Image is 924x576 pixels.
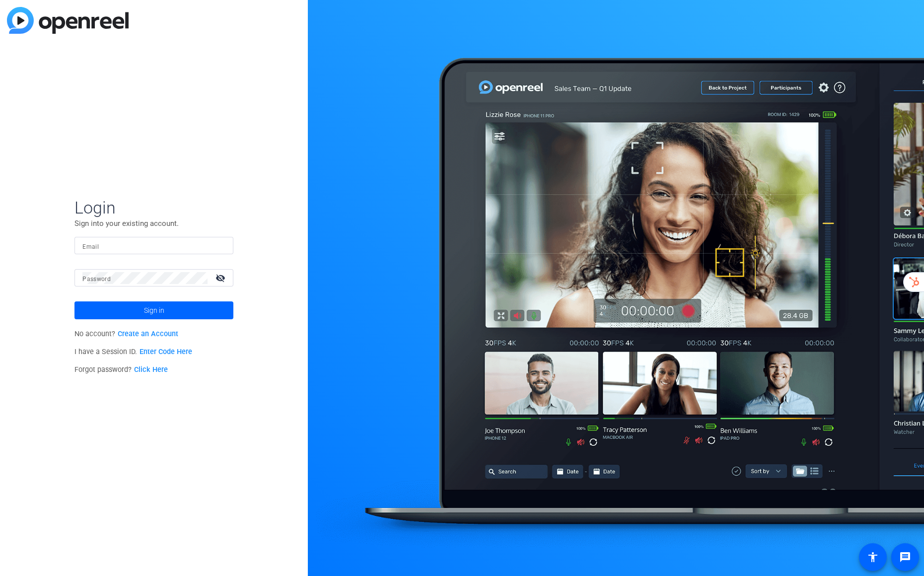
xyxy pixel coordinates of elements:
[134,365,168,374] a: Click Here
[74,365,168,374] span: Forgot password?
[74,218,233,229] p: Sign into your existing account.
[74,197,233,218] span: Login
[7,7,129,34] img: blue-gradient.svg
[867,551,879,563] mat-icon: accessibility
[140,348,192,356] a: Enter Code Here
[899,551,911,563] mat-icon: message
[82,240,225,252] input: Enter Email Address
[82,243,99,250] mat-label: Email
[74,348,192,356] span: I have a Session ID.
[82,276,111,283] mat-label: Password
[74,330,178,338] span: No account?
[74,301,233,319] button: Sign in
[144,298,164,323] span: Sign in
[118,330,178,338] a: Create an Account
[210,271,233,285] mat-icon: visibility_off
